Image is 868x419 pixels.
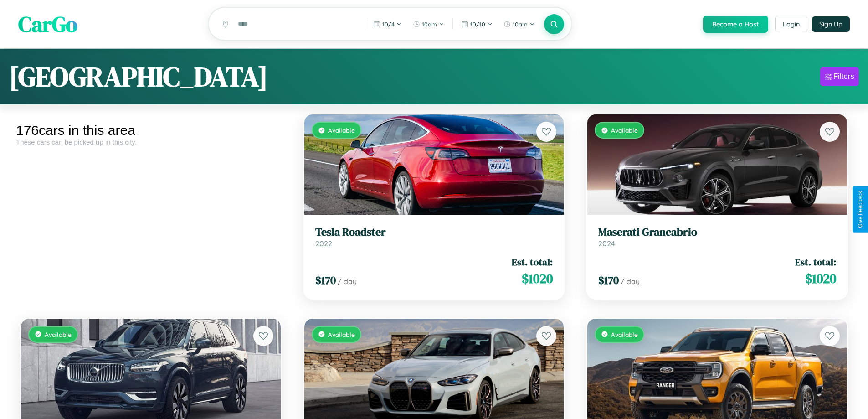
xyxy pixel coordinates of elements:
span: CarGo [18,9,77,39]
span: $ 170 [315,273,336,288]
span: / day [621,277,640,286]
button: Filters [820,67,859,86]
h3: Tesla Roadster [315,226,553,239]
button: Sign Up [812,16,850,32]
div: 176 cars in this area [16,123,286,138]
span: 10 / 4 [382,21,395,28]
button: 10/10 [457,17,497,31]
button: Become a Host [703,16,768,33]
a: Tesla Roadster2022 [315,226,553,248]
span: 2024 [598,239,615,248]
span: Est. total: [795,255,836,269]
button: 10am [499,17,539,31]
span: Available [611,126,638,134]
span: $ 170 [598,273,619,288]
div: Give Feedback [857,191,863,228]
button: 10am [408,17,449,31]
span: $ 1020 [805,269,836,288]
span: 10 / 10 [470,21,485,28]
span: Est. total: [512,255,553,269]
div: Filters [833,72,854,81]
span: Available [328,331,355,338]
h1: [GEOGRAPHIC_DATA] [9,58,268,95]
span: 10am [513,21,528,28]
a: Maserati Grancabrio2024 [598,226,836,248]
h3: Maserati Grancabrio [598,226,836,239]
span: Available [611,331,638,338]
span: $ 1020 [522,269,553,288]
div: These cars can be picked up in this city. [16,138,286,146]
span: / day [338,277,357,286]
button: Login [775,16,807,32]
span: Available [45,331,72,338]
span: 10am [422,21,437,28]
button: 10/4 [369,17,406,31]
span: 2022 [315,239,332,248]
span: Available [328,126,355,134]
